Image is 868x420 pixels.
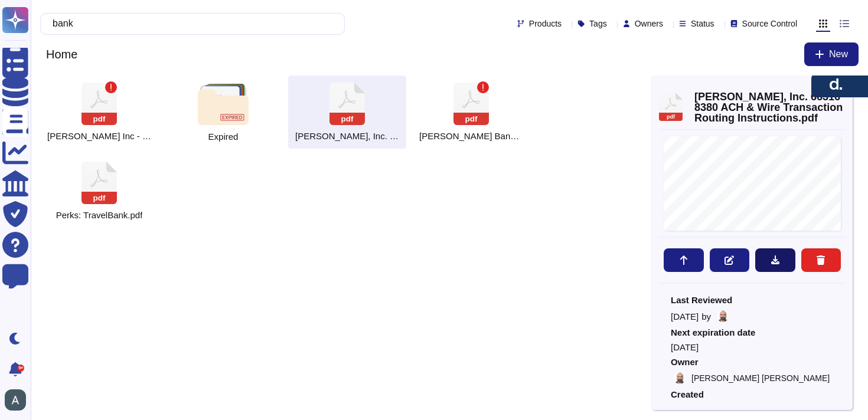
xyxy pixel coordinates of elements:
span: Tags [589,19,607,28]
span: Last Reviewed [671,296,834,304]
button: Delete [801,248,841,272]
img: folder [198,84,248,125]
div: 9+ [17,365,24,372]
span: Expired [208,132,239,141]
button: New [804,42,859,66]
img: user [5,389,26,411]
button: Download [755,248,795,272]
span: Next expiration date [671,328,834,337]
span: Source Control [742,19,797,28]
input: Search by keywords [47,14,332,34]
button: Edit [710,248,750,272]
span: Created [671,390,834,399]
span: Owners [635,19,663,28]
span: [PERSON_NAME], Inc. 663168380 ACH & Wire Transaction Routing Instructions.pdf [694,91,846,123]
span: Home [40,45,83,63]
span: [PERSON_NAME] [PERSON_NAME] [691,374,830,382]
span: Deel Inc - Bank Account Confirmation.pdf [47,131,151,142]
span: New [829,50,848,59]
span: Deel's accounts used for client pay-ins in different countries.pdf [419,131,523,142]
span: Status [691,19,714,28]
div: by [671,310,834,322]
button: Move to... [664,248,704,272]
span: Deel, Inc. 663168380 ACH & Wire Transaction Routing Instructions.pdf [295,131,399,142]
img: user [674,372,686,384]
span: Perks: TravelBank.pdf [56,210,143,221]
span: Products [529,19,562,28]
span: [DATE] [671,312,699,321]
img: user [717,310,729,322]
span: Owner [671,357,834,366]
button: user [2,387,34,413]
span: [DATE] [671,343,834,352]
